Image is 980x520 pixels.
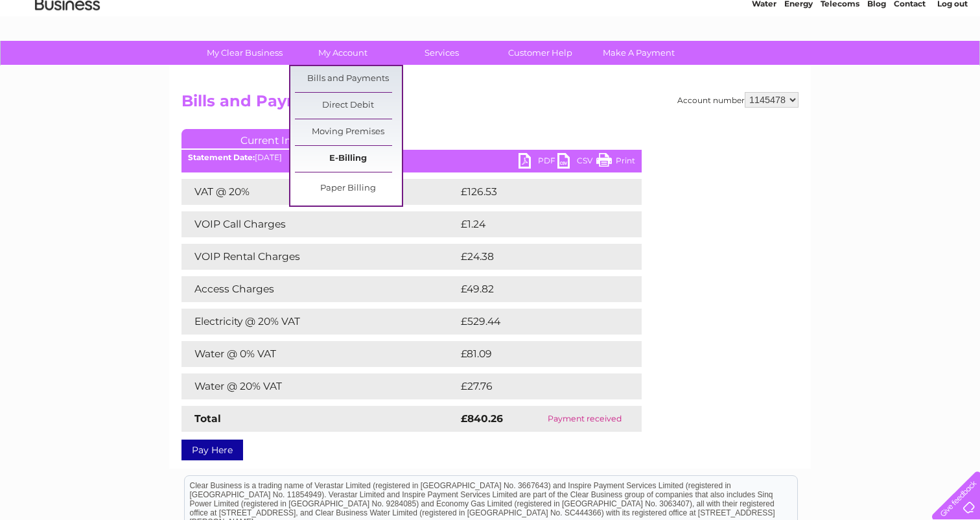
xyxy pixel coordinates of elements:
a: Contact [894,55,926,65]
td: £1.24 [458,211,610,237]
td: Water @ 20% VAT [181,373,458,399]
td: £49.82 [458,276,616,302]
td: £126.53 [458,179,618,205]
a: PDF [519,153,557,172]
a: Water [752,55,776,65]
a: Bills and Payments [295,66,402,92]
td: VOIP Call Charges [181,211,458,237]
h2: Bills and Payments [181,92,799,117]
td: £81.09 [458,341,614,367]
td: VAT @ 20% [181,179,458,205]
a: My Account [290,41,397,65]
a: Paper Billing [295,176,402,202]
a: Current Invoice [181,129,376,148]
a: Log out [937,55,968,65]
a: Energy [784,55,813,65]
div: [DATE] [181,153,642,162]
b: Statement Date: [188,152,255,162]
a: 0333 014 3131 [736,6,825,23]
td: Water @ 0% VAT [181,341,458,367]
a: CSV [557,153,596,172]
a: Moving Premises [295,119,402,145]
a: Direct Debit [295,93,402,119]
td: £27.76 [458,373,615,399]
td: Electricity @ 20% VAT [181,309,458,335]
a: Customer Help [487,41,594,65]
a: My Clear Business [191,41,298,65]
a: Make A Payment [585,41,692,65]
a: Telecoms [821,55,859,65]
div: Clear Business is a trading name of Verastar Limited (registered in [GEOGRAPHIC_DATA] No. 3667643... [185,7,797,63]
a: Services [388,41,495,65]
td: VOIP Rental Charges [181,244,458,270]
a: E-Billing [295,146,402,172]
div: Account number [677,92,799,108]
strong: £840.26 [461,412,503,425]
strong: Total [194,412,221,425]
a: Blog [867,55,886,65]
img: logo.png [34,34,100,73]
a: Pay Here [181,440,243,460]
td: Payment received [527,406,642,432]
td: £529.44 [458,309,619,335]
td: £24.38 [458,244,616,270]
td: Access Charges [181,276,458,302]
a: Print [596,153,635,172]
